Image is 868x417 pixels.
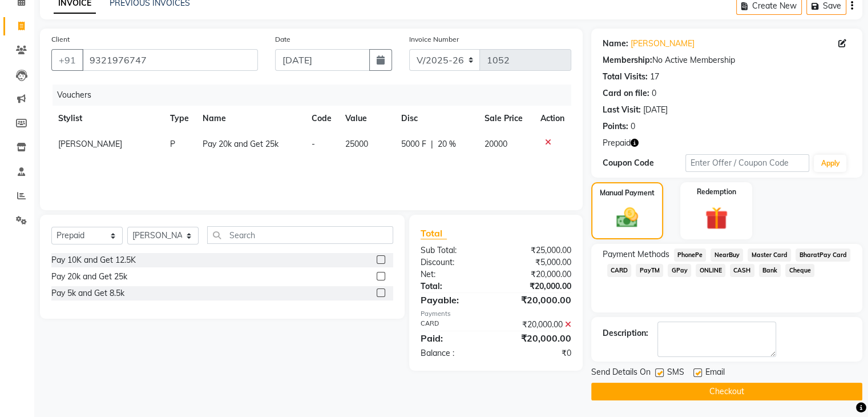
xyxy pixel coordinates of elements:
label: Client [51,34,70,45]
th: Action [534,106,571,131]
div: Payments [421,309,571,319]
div: ₹25,000.00 [496,244,580,256]
img: _gift.svg [698,204,735,232]
span: 20 % [438,138,456,150]
th: Code [305,106,338,131]
div: Card on file: [603,87,649,99]
span: Bank [759,264,781,277]
div: [DATE] [643,104,668,116]
label: Redemption [697,187,736,197]
span: CARD [607,264,632,277]
span: PayTM [636,264,663,277]
th: Stylist [51,106,163,131]
span: Prepaid [603,137,631,149]
span: Master Card [748,248,791,262]
div: 0 [652,87,656,99]
span: - [312,139,315,149]
label: Date [275,34,290,45]
input: Search by Name/Mobile/Email/Code [82,49,258,71]
div: Total: [412,280,496,292]
td: P [163,131,196,157]
th: Name [196,106,305,131]
span: BharatPay Card [796,248,850,262]
span: 20000 [485,139,507,149]
div: Total Visits: [603,71,648,83]
label: Manual Payment [600,188,655,198]
div: Sub Total: [412,244,496,256]
div: Description: [603,327,648,339]
div: Balance : [412,347,496,359]
div: Pay 5k and Get 8.5k [51,287,124,299]
div: ₹20,000.00 [496,268,580,280]
img: _cash.svg [609,205,645,230]
div: Discount: [412,256,496,268]
span: Pay 20k and Get 25k [203,139,278,149]
div: Membership: [603,54,652,66]
div: Payable: [412,293,496,307]
th: Type [163,106,196,131]
span: [PERSON_NAME] [58,139,122,149]
span: Total [421,227,447,239]
label: Invoice Number [409,34,459,45]
th: Disc [394,106,478,131]
span: NearBuy [710,248,743,262]
div: Paid: [412,331,496,345]
div: 0 [631,121,635,133]
span: Email [705,366,725,380]
div: Vouchers [53,85,580,106]
div: ₹20,000.00 [496,293,580,307]
div: No Active Membership [603,54,851,66]
span: Cheque [785,264,814,277]
a: [PERSON_NAME] [631,38,695,50]
div: Points: [603,121,628,133]
span: GPay [668,264,691,277]
div: 17 [650,71,659,83]
span: 5000 F [401,138,426,150]
button: Apply [814,155,846,172]
div: Pay 20k and Get 25k [51,271,127,283]
div: ₹20,000.00 [496,280,580,292]
span: ONLINE [696,264,725,277]
button: +91 [51,49,83,71]
th: Sale Price [478,106,534,131]
span: Send Details On [591,366,651,380]
div: Last Visit: [603,104,641,116]
div: Name: [603,38,628,50]
span: CASH [730,264,754,277]
div: ₹20,000.00 [496,319,580,331]
th: Value [338,106,394,131]
div: ₹5,000.00 [496,256,580,268]
span: 25000 [345,139,368,149]
span: PhonePe [674,248,706,262]
div: Net: [412,268,496,280]
button: Checkout [591,383,862,400]
div: ₹20,000.00 [496,331,580,345]
span: | [431,138,433,150]
div: CARD [412,319,496,331]
div: Coupon Code [603,157,685,169]
div: ₹0 [496,347,580,359]
span: SMS [667,366,684,380]
input: Search [207,226,393,244]
span: Payment Methods [603,248,669,260]
div: Pay 10K and Get 12.5K [51,254,136,266]
input: Enter Offer / Coupon Code [685,154,810,172]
